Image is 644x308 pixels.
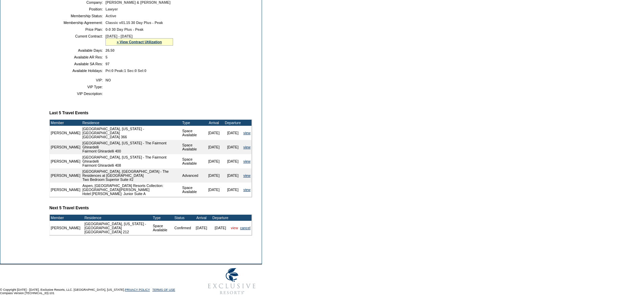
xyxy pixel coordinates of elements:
[49,111,88,115] b: Last 5 Travel Events
[201,264,262,298] img: Exclusive Resorts
[125,288,150,291] a: PRIVACY POLICY
[52,34,103,46] td: Current Contract:
[52,27,103,31] td: Price Plan:
[105,55,108,59] span: 5
[105,0,170,4] span: [PERSON_NAME] & [PERSON_NAME]
[105,78,111,82] span: NO
[223,183,242,197] td: [DATE]
[211,221,230,235] td: [DATE]
[211,215,230,221] td: Departure
[52,48,103,52] td: Available Days:
[243,173,251,177] a: view
[223,120,242,126] td: Departure
[50,154,81,168] td: [PERSON_NAME]
[49,206,89,210] b: Next 5 Travel Events
[84,221,152,235] td: [GEOGRAPHIC_DATA], [US_STATE] - [GEOGRAPHIC_DATA] [GEOGRAPHIC_DATA] 212
[181,140,205,154] td: Space Available
[52,14,103,18] td: Membership Status:
[50,120,81,126] td: Member
[181,120,205,126] td: Type
[173,215,192,221] td: Status
[223,126,242,140] td: [DATE]
[50,140,81,154] td: [PERSON_NAME]
[105,21,163,25] span: Classic v01.15 30 Day Plus - Peak
[52,78,103,82] td: VIP:
[81,168,181,183] td: [GEOGRAPHIC_DATA], [GEOGRAPHIC_DATA] - The Residences at [GEOGRAPHIC_DATA] Two Bedroom Superior S...
[81,126,181,140] td: [GEOGRAPHIC_DATA], [US_STATE] - [GEOGRAPHIC_DATA] [GEOGRAPHIC_DATA] 366
[152,221,173,235] td: Space Available
[52,69,103,73] td: Available Holidays:
[243,131,251,135] a: view
[181,126,205,140] td: Space Available
[81,154,181,168] td: [GEOGRAPHIC_DATA], [US_STATE] - The Fairmont Ghirardelli Fairmont Ghirardelli 408
[50,168,81,183] td: [PERSON_NAME]
[52,85,103,89] td: VIP Type:
[81,183,181,197] td: Aspen, [GEOGRAPHIC_DATA] Resorts Collection: [GEOGRAPHIC_DATA][PERSON_NAME] Hotel [PERSON_NAME]: ...
[152,288,175,291] a: TERMS OF USE
[243,188,251,192] a: view
[173,221,192,235] td: Confirmed
[84,215,152,221] td: Residence
[205,154,223,168] td: [DATE]
[50,126,81,140] td: [PERSON_NAME]
[52,0,103,4] td: Company:
[205,168,223,183] td: [DATE]
[181,154,205,168] td: Space Available
[243,145,251,149] a: view
[243,159,251,163] a: view
[50,215,81,221] td: Member
[240,226,251,230] a: cancel
[52,62,103,66] td: Available SA Res:
[192,215,211,221] td: Arrival
[223,168,242,183] td: [DATE]
[105,7,118,11] span: Lawyer
[105,62,110,66] span: 97
[105,34,133,38] span: [DATE] - [DATE]
[105,27,144,31] span: 0-0 30 Day Plus - Peak
[231,226,238,230] a: view
[192,221,211,235] td: [DATE]
[205,120,223,126] td: Arrival
[81,140,181,154] td: [GEOGRAPHIC_DATA], [US_STATE] - The Fairmont Ghirardelli Fairmont Ghirardelli 400
[181,168,205,183] td: Advanced
[50,221,81,235] td: [PERSON_NAME]
[105,69,146,73] span: Pri:0 Peak:1 Sec:0 Sel:0
[205,183,223,197] td: [DATE]
[52,55,103,59] td: Available AR Res:
[52,7,103,11] td: Position:
[52,21,103,25] td: Membership Agreement:
[205,126,223,140] td: [DATE]
[152,215,173,221] td: Type
[105,48,115,52] span: 26.50
[50,183,81,197] td: [PERSON_NAME]
[81,120,181,126] td: Residence
[117,40,162,44] a: » View Contract Utilization
[105,14,116,18] span: Active
[52,92,103,96] td: VIP Description:
[205,140,223,154] td: [DATE]
[181,183,205,197] td: Space Available
[223,140,242,154] td: [DATE]
[223,154,242,168] td: [DATE]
